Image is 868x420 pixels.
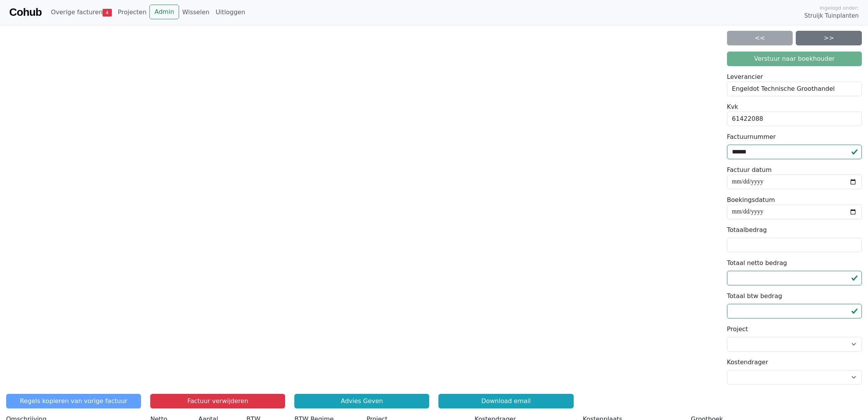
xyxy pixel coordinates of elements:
[727,195,775,205] label: Boekingsdatum
[212,5,248,20] a: Uitloggen
[9,3,41,22] a: Cohub
[727,72,763,82] label: Leverancier
[727,358,768,367] label: Kostendrager
[103,9,111,17] span: 4
[727,165,772,175] label: Factuur datum
[727,225,767,235] label: Totaalbedrag
[727,325,748,334] label: Project
[820,4,859,12] span: Ingelogd onder:
[727,132,776,142] label: Factuurnummer
[727,112,862,126] div: 61422088
[727,82,862,96] div: Engeldot Technische Groothandel
[438,394,573,408] a: Download email
[150,394,285,408] button: Factuur verwijderen
[149,5,179,19] a: Admin
[796,31,862,45] a: >>
[48,5,115,20] a: Overige facturen4
[294,394,429,408] a: Advies Geven
[727,102,738,112] label: Kvk
[804,12,859,20] span: Struijk Tuinplanten
[727,258,787,268] label: Totaal netto bedrag
[115,5,150,20] a: Projecten
[727,292,782,301] label: Totaal btw bedrag
[179,5,212,20] a: Wisselen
